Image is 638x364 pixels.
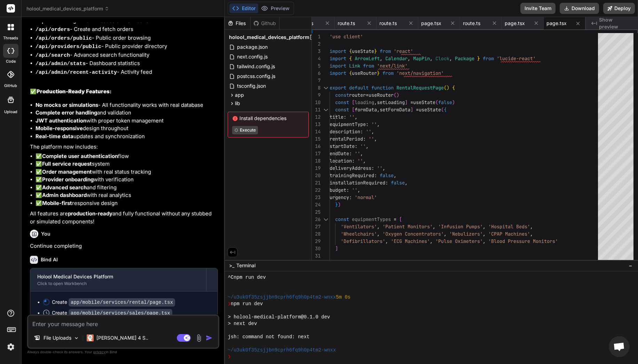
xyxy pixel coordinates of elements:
label: GitHub [4,83,17,89]
button: Deploy [603,3,635,14]
button: − [627,260,634,271]
span: endDate [330,150,349,157]
div: 14 [312,128,321,135]
span: , [360,150,363,157]
div: 26 [312,216,321,223]
li: ✅ flow [36,152,218,160]
li: - Advanced search functionality [36,51,218,60]
span: : [349,194,352,200]
span: description [330,128,360,135]
span: = [416,106,419,113]
span: { [349,48,352,54]
span: , [430,238,433,244]
h6: Bind AI [41,256,58,263]
span: title [330,114,344,120]
span: '' [352,187,357,193]
span: : [355,143,357,149]
span: , [363,158,366,164]
code: /api/admin/stats [36,61,86,67]
h6: You [41,230,50,237]
span: page.tsx [505,20,525,27]
span: function [371,85,394,91]
span: privacy [93,350,106,354]
span: loading [355,99,374,105]
label: code [6,58,16,64]
button: Download [560,3,599,14]
span: , [355,114,357,120]
li: - Public order browsing [36,34,218,43]
li: and validation [36,109,218,117]
span: RentalRequestPage [396,85,444,91]
span: ) [338,201,341,208]
span: export [330,85,346,91]
span: : [371,165,374,171]
span: ❯ [228,354,230,360]
div: 1 [312,33,321,40]
span: , [530,223,533,230]
span: 'CPAP Machines' [488,231,530,237]
span: ) [452,99,455,105]
span: budget [330,187,346,193]
div: Files [225,20,250,27]
span: Clock [435,55,449,62]
div: 9 [312,92,321,99]
span: } [477,55,480,62]
span: route.ts [463,20,480,27]
span: npm run dev [231,301,263,307]
div: 20 [312,172,321,179]
span: , [374,99,377,105]
div: 6 [312,70,321,77]
span: import [330,70,346,76]
span: Show preview [599,16,632,30]
code: app/mobile/services/rental/page.tsx [69,298,175,307]
span: startDate [330,143,355,149]
span: , [444,231,447,237]
span: route.ts [379,20,397,27]
button: Editor [229,3,258,13]
p: Continue completing [30,242,218,250]
span: = [366,92,369,98]
span: from [363,63,374,69]
div: 28 [312,230,321,238]
li: - Public provider directory [36,42,218,51]
span: 'lucide-react' [497,55,536,62]
span: deliveryAddress [330,165,371,171]
span: installationRequired [330,180,385,186]
span: 'Blood Pressure Monitors' [488,238,558,244]
span: , [366,143,369,149]
span: 'ECG Machines' [391,238,430,244]
span: , [383,165,385,171]
div: 16 [312,143,321,150]
div: 25 [312,208,321,216]
span: ] [405,99,408,105]
span: Terminal [236,262,255,269]
strong: Real-time data [36,133,73,140]
span: , [433,223,435,230]
div: Open chat [609,336,630,357]
div: 17 [312,150,321,157]
span: Package [455,55,474,62]
span: : [385,180,388,186]
span: ( [435,99,438,105]
h2: ✅ [30,88,218,96]
span: holool_medical_devices_platform [26,5,109,12]
div: 2 [312,40,321,48]
li: design throughout [36,125,218,133]
span: Install dependencies [232,115,304,122]
strong: JWT authentication [36,117,86,124]
span: { [349,70,352,76]
span: false [391,180,405,186]
span: import [330,48,346,54]
div: 4 [312,55,321,62]
div: 24 [312,201,321,208]
li: ✅ with verification [36,176,218,184]
span: : [360,128,363,135]
p: The platform now includes: [30,143,218,151]
div: 29 [312,238,321,245]
strong: Complete error handling [36,109,97,116]
span: rentalPeriod [330,136,363,142]
span: Link [349,63,360,69]
li: ✅ with real status tracking [36,168,218,176]
span: next.config.js [236,53,268,61]
span: '' [360,143,366,149]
